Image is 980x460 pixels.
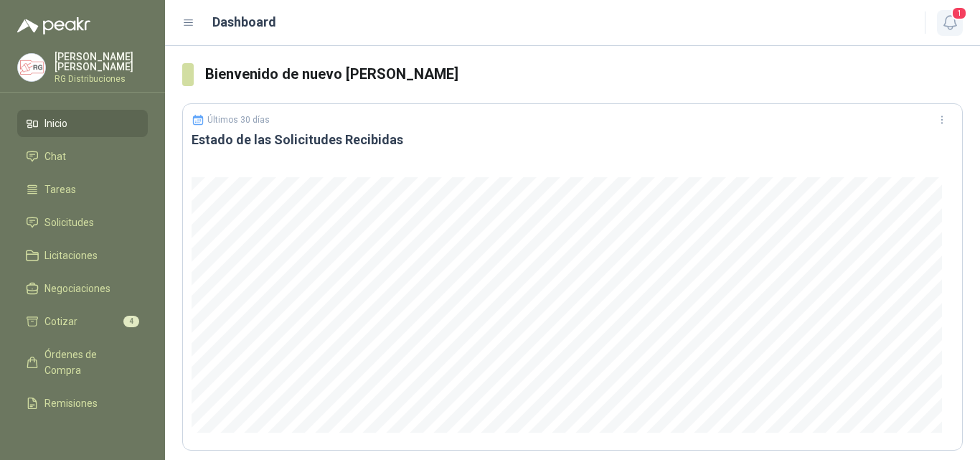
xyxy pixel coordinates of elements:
[17,209,148,236] a: Solicitudes
[937,10,963,36] button: 1
[44,116,67,131] span: Inicio
[17,308,148,335] a: Cotizar4
[192,131,953,149] h3: Estado de las Solicitudes Recibidas
[44,395,98,411] span: Remisiones
[18,54,45,81] img: Company Logo
[123,316,139,327] span: 4
[17,341,148,384] a: Órdenes de Compra
[44,248,98,263] span: Licitaciones
[17,242,148,269] a: Licitaciones
[17,275,148,302] a: Negociaciones
[207,115,270,125] p: Últimos 30 días
[55,52,148,72] p: [PERSON_NAME] [PERSON_NAME]
[17,17,90,34] img: Logo peakr
[17,423,148,450] a: Configuración
[44,347,134,378] span: Órdenes de Compra
[44,182,76,197] span: Tareas
[951,6,967,20] span: 1
[44,215,94,230] span: Solicitudes
[44,281,110,296] span: Negociaciones
[17,110,148,137] a: Inicio
[44,149,66,164] span: Chat
[55,75,148,83] p: RG Distribuciones
[212,12,276,32] h1: Dashboard
[205,63,963,85] h3: Bienvenido de nuevo [PERSON_NAME]
[17,143,148,170] a: Chat
[17,390,148,417] a: Remisiones
[44,314,77,329] span: Cotizar
[17,176,148,203] a: Tareas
